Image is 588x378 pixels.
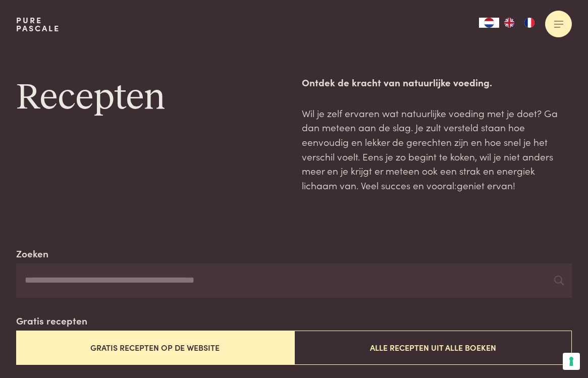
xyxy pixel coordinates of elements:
[479,18,499,28] div: Language
[563,353,580,370] button: Uw voorkeuren voor toestemming voor trackingtechnologieën
[16,16,60,32] a: PurePascale
[499,18,519,28] a: EN
[499,18,540,28] ul: Language list
[519,18,540,28] a: FR
[16,331,294,364] button: Gratis recepten op de website
[16,75,286,121] h1: Recepten
[302,75,492,89] strong: Ontdek de kracht van natuurlijke voeding.
[16,246,48,261] label: Zoeken
[479,18,540,28] aside: Language selected: Nederlands
[16,313,87,328] label: Gratis recepten
[294,331,572,364] button: Alle recepten uit alle boeken
[479,18,499,28] a: NL
[302,106,572,193] p: Wil je zelf ervaren wat natuurlijke voeding met je doet? Ga dan meteen aan de slag. Je zult verst...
